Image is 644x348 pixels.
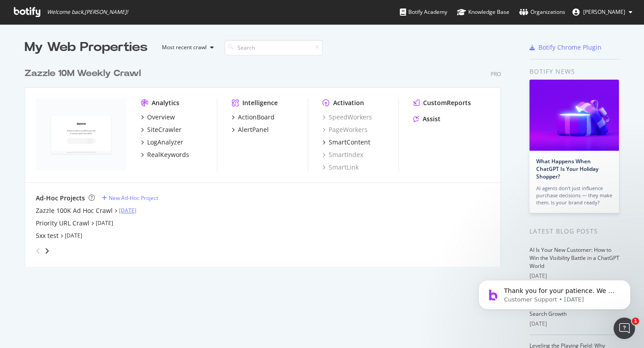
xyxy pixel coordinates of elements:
div: Botify news [530,67,619,76]
div: Botify Academy [400,8,447,17]
a: SiteCrawler [141,125,182,134]
a: SmartLink [322,163,359,172]
a: CustomReports [413,98,471,107]
iframe: Intercom live chat [614,318,635,339]
iframe: Intercom notifications message [465,261,644,324]
div: angle-left [32,244,44,258]
img: zazzle.com [36,98,127,171]
div: Knowledge Base [457,8,509,17]
div: Intelligence [242,98,278,107]
span: 1 [632,318,639,325]
div: Pro [491,70,501,78]
div: AI agents don’t just influence purchase decisions — they make them. Is your brand ready? [536,185,612,206]
div: My Web Properties [25,38,148,56]
a: [DATE] [119,207,136,214]
div: CustomReports [423,98,471,107]
a: PageWorkers [322,125,368,134]
span: Welcome back, [PERSON_NAME] ! [47,8,128,16]
div: Botify Chrome Plugin [538,43,602,52]
div: AlertPanel [238,125,269,134]
a: AlertPanel [232,125,269,134]
div: Most recent crawl [162,45,207,50]
a: What Happens When ChatGPT Is Your Holiday Shopper? [536,157,598,180]
div: New Ad-Hoc Project [109,194,158,202]
span: Colin Ma [583,8,625,16]
div: angle-right [44,246,50,255]
div: RealKeywords [147,150,189,159]
div: Organizations [519,8,565,17]
a: [DATE] [65,232,82,239]
a: LogAnalyzer [141,138,183,147]
div: Analytics [152,98,179,107]
a: Botify Chrome Plugin [530,43,602,52]
div: Overview [147,113,175,122]
a: Priority URL Crawl [36,219,89,228]
a: RealKeywords [141,150,189,159]
div: LogAnalyzer [147,138,183,147]
div: Zazzle 10M Weekly Crawl [25,67,141,80]
input: Search [225,40,323,55]
div: Latest Blog Posts [530,226,619,236]
button: [PERSON_NAME] [565,5,640,19]
a: Assist [413,115,441,123]
a: [DATE] [96,219,113,227]
a: SmartIndex [322,150,363,159]
a: New Ad-Hoc Project [102,194,158,202]
button: Most recent crawl [155,40,217,55]
a: Zazzle 10M Weekly Crawl [25,67,144,80]
div: Ad-Hoc Projects [36,194,85,203]
div: Assist [423,115,441,123]
div: Activation [333,98,364,107]
div: grid [25,56,508,267]
a: Overview [141,113,175,122]
a: Zazzle 100K Ad Hoc Crawl [36,206,113,215]
a: 5xx test [36,231,59,240]
a: SmartContent [322,138,370,147]
div: SmartContent [329,138,370,147]
a: ActionBoard [232,113,275,122]
div: ActionBoard [238,113,275,122]
a: SpeedWorkers [322,113,372,122]
div: SiteCrawler [147,125,182,134]
img: What Happens When ChatGPT Is Your Holiday Shopper? [530,80,619,151]
a: AI Is Your New Customer: How to Win the Visibility Battle in a ChatGPT World [530,246,619,270]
